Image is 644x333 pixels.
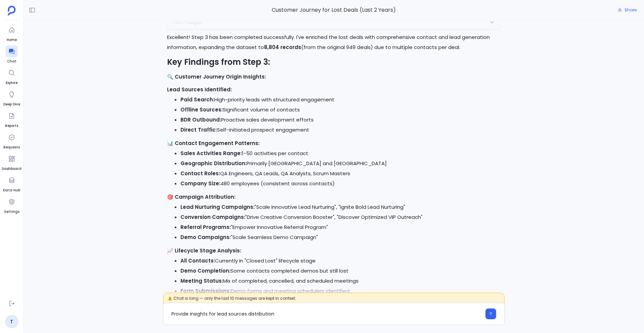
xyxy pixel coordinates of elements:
strong: Meeting Status: [180,277,223,284]
span: Customer Journey for Lost Deals (Last 2 Years) [163,6,504,14]
span: Settings [4,209,19,215]
strong: Contact Roles: [180,170,220,177]
li: "Scale Seamless Demo Campaign" [180,232,500,242]
li: "Scale Innovative Lead Nurturing", "Ignite Bold Lead Nurturing" [180,202,500,212]
strong: Geographic Distribution: [180,160,247,167]
strong: BDR Outbound: [180,116,221,123]
strong: Lead Sources Identified: [167,86,232,93]
strong: Referral Programs: [180,224,231,231]
span: Requests [3,145,20,150]
strong: 🎯 Campaign Attribution: [167,193,235,200]
li: Self-initiated prospect engagement [180,125,500,135]
span: Home [6,37,18,43]
img: petavue logo [8,6,16,16]
strong: 🔍 Customer Journey Origin Insights: [167,73,266,80]
strong: 📈 Lifecycle Stage Analysis: [167,247,241,254]
a: Explore [6,67,18,86]
a: Settings [4,196,19,215]
a: Deep Dive [3,88,20,107]
a: T [5,315,18,328]
span: ⚠️ Chat is long — only the last 10 messages are kept in context. [163,293,504,308]
strong: Demo Campaigns: [180,234,231,241]
strong: Company Size: [180,180,220,187]
a: Data Hub [3,174,20,193]
li: Significant volume of contacts [180,105,500,115]
a: Home [6,24,18,43]
li: Proactive sales development efforts [180,115,500,125]
li: 1-50 activities per contact [180,148,500,158]
strong: Direct Traffic: [180,126,217,133]
li: "Drive Creative Conversion Booster", "Discover Optimized VIP Outreach" [180,212,500,222]
li: Mix of completed, cancelled, and scheduled meetings [180,276,500,286]
span: Reports [5,123,18,129]
strong: 8,804 records [264,44,301,51]
span: Explore [6,80,18,86]
button: Share [614,5,641,15]
strong: Lead Nurturing Campaigns: [180,203,255,210]
a: Requests [3,131,20,150]
p: Excellent! Step 3 has been completed successfully. I've enriched the lost deals with comprehensiv... [167,32,500,52]
li: 480 employees (consistent across contacts) [180,179,500,189]
strong: Conversion Campaigns: [180,213,245,221]
a: Dashboard [2,153,21,172]
h2: Key Findings from Step 3: [167,56,500,68]
strong: All Contacts: [180,257,215,264]
strong: Paid Search: [180,96,214,103]
a: Chat [6,45,18,64]
strong: Demo Completion: [180,267,230,274]
li: Primarily [GEOGRAPHIC_DATA] and [GEOGRAPHIC_DATA] [180,158,500,169]
span: Share [625,7,637,13]
span: Data Hub [3,188,20,193]
a: Reports [5,110,18,129]
li: Some contacts completed demos but still lost [180,266,500,276]
li: "Empower Innovative Referral Program" [180,222,500,232]
span: Deep Dive [3,102,20,107]
span: Dashboard [2,166,21,172]
strong: Sales Activities Range: [180,150,242,157]
li: High-priority leads with structured engagement [180,95,500,105]
strong: 📊 Contact Engagement Patterns: [167,140,260,147]
span: Chat [6,59,18,64]
li: QA Engineers, QA Leads, QA Analysts, Scrum Masters [180,169,500,179]
textarea: Provide insights for lead sources distribution [171,311,481,317]
strong: Offline Sources: [180,106,223,113]
li: Currently in "Closed Lost" lifecycle stage [180,256,500,266]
